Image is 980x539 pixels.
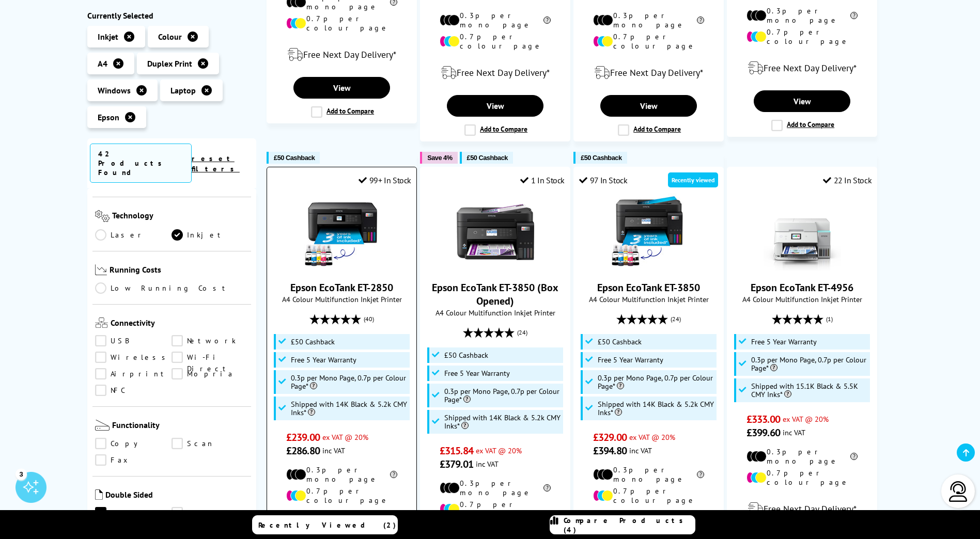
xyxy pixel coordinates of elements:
[517,323,527,342] span: (24)
[274,154,315,162] span: £50 Cashback
[440,32,551,51] li: 0.7p per colour page
[111,318,249,330] span: Connectivity
[170,85,196,96] span: Laptop
[440,444,473,457] span: £315.84
[467,154,508,162] span: £50 Cashback
[746,27,858,46] li: 0.7p per colour page
[291,338,335,346] span: £50 Cashback
[105,490,249,502] span: Double Sided
[610,262,688,273] a: Epson EcoTank ET-3850
[771,120,834,131] label: Add to Compare
[440,479,551,497] li: 0.3p per mono page
[598,338,642,346] span: £50 Cashback
[291,374,408,390] span: 0.3p per Mono Page, 0.7p per Colour Page*
[286,486,397,505] li: 0.7p per colour page
[733,294,872,304] span: A4 Colour Multifunction Inkjet Printer
[291,400,408,417] span: Shipped with 14K Black & 5.2k CMY Inks*
[579,294,718,304] span: A4 Colour Multifunction Inkjet Printer
[95,264,107,275] img: Running Costs
[426,58,565,87] div: modal_delivery
[581,154,621,162] span: £50 Cashback
[95,420,110,431] img: Functionality
[618,124,681,136] label: Add to Compare
[293,77,390,99] a: View
[172,335,248,346] a: Network
[95,352,172,363] a: Wireless
[98,58,107,69] span: A4
[598,374,714,390] span: 0.3p per Mono Page, 0.7p per Colour Page*
[783,427,805,437] span: inc VAT
[593,11,704,29] li: 0.3p per mono page
[440,11,551,29] li: 0.3p per mono page
[579,58,718,87] div: modal_delivery
[98,112,119,122] span: Epson
[303,193,381,271] img: Epson EcoTank ET-2850
[597,281,700,294] a: Epson EcoTank ET-3850
[286,14,397,33] li: 0.7p per colour page
[364,309,374,329] span: (40)
[550,515,695,534] a: Compare Products (4)
[147,58,192,69] span: Duplex Print
[158,31,182,42] span: Colour
[311,106,374,118] label: Add to Compare
[95,229,172,241] a: Laser
[95,438,172,450] a: Copy
[948,481,969,502] img: user-headset-light.svg
[87,10,257,21] div: Currently Selected
[823,175,872,185] div: 22 In Stock
[593,431,627,444] span: £329.00
[192,154,240,173] a: reset filters
[95,282,249,294] a: Low Running Cost
[746,6,858,25] li: 0.3p per mono page
[610,193,688,271] img: Epson EcoTank ET-3850
[751,338,817,346] span: Free 5 Year Warranty
[112,210,248,224] span: Technology
[258,520,396,530] span: Recently Viewed (2)
[444,414,561,430] span: Shipped with 14K Black & 5.2k CMY Inks*
[593,32,704,51] li: 0.7p per colour page
[95,210,110,222] img: Technology
[520,175,565,185] div: 1 In Stock
[252,515,398,534] a: Recently Viewed (2)
[98,31,118,42] span: Inkjet
[172,352,248,363] a: Wi-Fi Direct
[322,446,345,455] span: inc VAT
[564,516,695,534] span: Compare Products (4)
[447,95,543,117] a: View
[764,193,841,271] img: Epson EcoTank ET-4956
[593,444,627,457] span: £394.80
[444,387,561,404] span: 0.3p per Mono Page, 0.7p per Colour Page*
[272,294,411,304] span: A4 Colour Multifunction Inkjet Printer
[460,152,513,164] button: £50 Cashback
[172,438,248,450] a: Scan
[426,308,565,318] span: A4 Colour Multifunction Inkjet Printer
[600,95,696,117] a: View
[172,229,248,241] a: Inkjet
[629,432,675,442] span: ex VAT @ 20%
[95,385,172,396] a: NFC
[464,124,527,136] label: Add to Compare
[746,426,780,439] span: £399.60
[440,500,551,518] li: 0.7p per colour page
[579,175,627,185] div: 97 In Stock
[764,262,841,273] a: Epson EcoTank ET-4956
[440,457,473,471] span: £379.01
[457,262,534,273] a: Epson EcoTank ET-3850 (Box Opened)
[267,152,320,164] button: £50 Cashback
[668,172,718,187] div: Recently viewed
[95,368,172,379] a: Airprint
[112,420,249,433] span: Functionality
[322,432,368,442] span: ex VAT @ 20%
[593,486,704,505] li: 0.7p per colour page
[783,414,829,424] span: ex VAT @ 20%
[671,309,681,329] span: (24)
[476,446,522,455] span: ex VAT @ 20%
[754,90,850,112] a: View
[95,455,172,466] a: Fax
[291,356,356,364] span: Free 5 Year Warranty
[303,262,381,273] a: Epson EcoTank ET-2850
[90,144,192,183] span: 42 Products Found
[272,40,411,69] div: modal_delivery
[826,309,833,329] span: (1)
[629,446,652,455] span: inc VAT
